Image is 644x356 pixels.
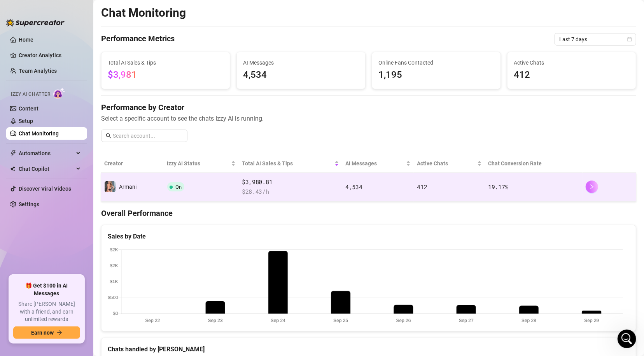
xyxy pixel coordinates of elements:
a: Discover Viral Videos [19,186,71,192]
span: On [176,184,182,190]
div: Ella says… [6,205,149,262]
span: AI Messages [243,58,359,67]
span: AI Messages [345,159,404,168]
div: Hi [PERSON_NAME], it would be great to schedule a call with our team so you can learn how to get ... [12,210,121,240]
span: Total AI Sales & Tips [242,159,333,168]
b: Giselle [46,46,64,52]
th: Chat Conversion Rate [485,154,583,173]
div: Giselle says… [6,62,149,116]
span: Active Chats [417,159,476,168]
span: search [106,133,111,139]
div: [DATE] [6,33,149,44]
div: Sales by Date [108,231,630,241]
b: [PERSON_NAME] [33,190,77,195]
th: Total AI Sales & Tips [239,154,342,173]
th: AI Messages [342,154,414,173]
button: Emoji picker [24,255,31,261]
span: Share [PERSON_NAME] with a friend, and earn unlimited rewards [13,300,80,323]
input: Search account... [113,132,183,140]
th: Active Chats [414,154,485,173]
div: Ella says… [6,188,149,205]
span: Total AI Sales & Tips [108,58,224,67]
h4: Performance Metrics [101,33,175,46]
span: calendar [627,37,632,42]
span: 4,534 [243,68,359,82]
a: Setup [19,118,33,124]
span: Izzy AI Status [167,159,230,168]
h1: [PERSON_NAME] [38,4,88,10]
div: I would like to get into automations more especially with my expired spenders. Is there something... [34,131,143,177]
a: Creator Analytics [19,49,81,61]
button: Earn nowarrow-right [13,326,80,339]
span: Izzy AI Chatter [11,91,50,98]
span: Active Chats [514,58,630,67]
a: Chat Monitoring [19,130,59,137]
img: Armani [105,181,115,192]
span: Last 7 days [559,33,632,45]
img: logo-BBDzfeDw.svg [6,19,65,26]
div: [DATE] [6,116,149,126]
button: Upload attachment [12,255,18,261]
span: Online Fans Contacted [378,58,494,67]
span: thunderbolt [10,150,16,156]
span: Select a specific account to see the chats Izzy AI is running. [101,114,636,123]
p: The team can also help [38,10,97,18]
span: 412 [514,68,630,82]
div: Hey, thanks for reaching out. I just checked on my end and it looks like the last charge was succ... [12,67,121,105]
iframe: Intercom live chat [618,330,636,348]
div: Hi [PERSON_NAME], it would be great to schedule a call with our team so you can learn how to get ... [6,205,128,245]
textarea: Message… [7,239,149,252]
th: Izzy AI Status [164,154,239,173]
a: Settings [19,201,39,207]
span: Armani [119,184,136,190]
span: 🎁 Get $100 in AI Messages [13,282,80,297]
button: go back [5,3,20,18]
a: Home [19,37,33,43]
img: Profile image for Ella [22,4,35,17]
div: Chats handled by [PERSON_NAME] [108,344,630,354]
a: Team Analytics [19,68,57,74]
th: Creator [101,154,164,173]
div: I would like to get into automations more especially with my expired spenders. Is there something... [28,126,149,181]
div: john says… [6,126,149,188]
div: Close [136,3,150,17]
h4: Performance by Creator [101,102,636,113]
span: 19.17 % [488,183,508,191]
div: Giselle says… [6,44,149,62]
span: 1,195 [378,68,494,82]
span: 412 [417,183,427,191]
div: joined the conversation [46,46,120,53]
div: joined the conversation [33,189,133,196]
img: Profile image for Giselle [36,45,44,53]
img: Chat Copilot [10,166,15,172]
span: 4,534 [345,183,362,191]
button: Start recording [49,255,56,261]
button: Send a message… [133,252,146,264]
button: Home [122,3,136,18]
span: arrow-right [57,330,62,335]
span: $ 28.43 /h [242,187,339,196]
img: Profile image for Ella [23,189,31,196]
a: here [105,233,117,240]
span: $3,980.81 [242,177,339,187]
span: Earn now [31,330,54,336]
span: $3,981 [108,69,137,80]
span: right [589,184,595,189]
span: Chat Copilot [19,163,74,175]
h4: Overall Performance [101,208,636,219]
span: Automations [19,147,74,160]
button: right [586,181,598,193]
div: Hey, thanks for reaching out. I just checked on my end and it looks like the last charge was succ... [6,62,128,109]
button: Gif picker [37,255,43,261]
a: Content [19,105,38,112]
h2: Chat Monitoring [101,5,186,20]
img: AI Chatter [53,88,65,99]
